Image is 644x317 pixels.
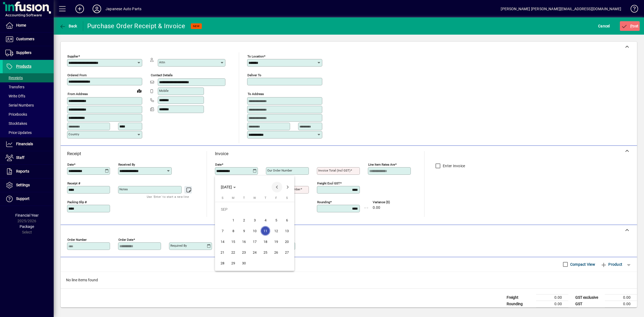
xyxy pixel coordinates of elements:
button: Sun Sep 28 2025 [217,258,228,268]
span: 14 [218,237,227,246]
span: 10 [250,226,259,236]
span: F [275,196,277,200]
span: 19 [271,237,281,246]
button: Sat Sep 27 2025 [281,247,292,258]
span: S [222,196,224,200]
button: Mon Sep 15 2025 [228,236,239,247]
span: 26 [271,247,281,257]
button: Tue Sep 23 2025 [239,247,249,258]
span: T [265,196,266,200]
button: Sat Sep 13 2025 [281,225,292,236]
span: 29 [228,258,238,268]
button: Wed Sep 10 2025 [249,225,260,236]
span: 27 [282,247,292,257]
button: Thu Sep 11 2025 [260,225,271,236]
button: Tue Sep 02 2025 [239,215,249,225]
span: M [232,196,235,200]
button: Tue Sep 09 2025 [239,225,249,236]
button: Mon Sep 22 2025 [228,247,239,258]
button: Sun Sep 07 2025 [217,225,228,236]
button: Choose month and year [219,182,238,192]
span: 7 [218,226,227,236]
button: Sat Sep 06 2025 [281,215,292,225]
button: Fri Sep 05 2025 [271,215,281,225]
button: Previous month [272,182,282,192]
button: Tue Sep 16 2025 [239,236,249,247]
button: Sun Sep 14 2025 [217,236,228,247]
button: Fri Sep 12 2025 [271,225,281,236]
button: Thu Sep 18 2025 [260,236,271,247]
button: Mon Sep 01 2025 [228,215,239,225]
span: 15 [228,237,238,246]
span: 28 [218,258,227,268]
span: 9 [239,226,249,236]
span: [DATE] [221,185,232,189]
span: 25 [261,247,270,257]
span: 30 [239,258,249,268]
button: Thu Sep 25 2025 [260,247,271,258]
span: 21 [218,247,227,257]
button: Sat Sep 20 2025 [281,236,292,247]
button: Next month [282,182,293,192]
td: SEP [217,204,292,215]
span: 6 [282,215,292,225]
span: 22 [228,247,238,257]
button: Sun Sep 21 2025 [217,247,228,258]
button: Wed Sep 24 2025 [249,247,260,258]
button: Wed Sep 17 2025 [249,236,260,247]
button: Fri Sep 19 2025 [271,236,281,247]
button: Wed Sep 03 2025 [249,215,260,225]
button: Mon Sep 08 2025 [228,225,239,236]
span: 11 [261,226,270,236]
span: 12 [271,226,281,236]
span: 1 [228,215,238,225]
span: 4 [261,215,270,225]
span: W [253,196,256,200]
span: 3 [250,215,259,225]
button: Fri Sep 26 2025 [271,247,281,258]
span: 5 [271,215,281,225]
span: S [286,196,288,200]
button: Thu Sep 04 2025 [260,215,271,225]
span: 8 [228,226,238,236]
span: 13 [282,226,292,236]
button: Tue Sep 30 2025 [239,258,249,268]
span: 16 [239,237,249,246]
span: 20 [282,237,292,246]
span: 23 [239,247,249,257]
span: T [243,196,245,200]
button: Mon Sep 29 2025 [228,258,239,268]
span: 2 [239,215,249,225]
span: 17 [250,237,259,246]
span: 18 [261,237,270,246]
span: 24 [250,247,259,257]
